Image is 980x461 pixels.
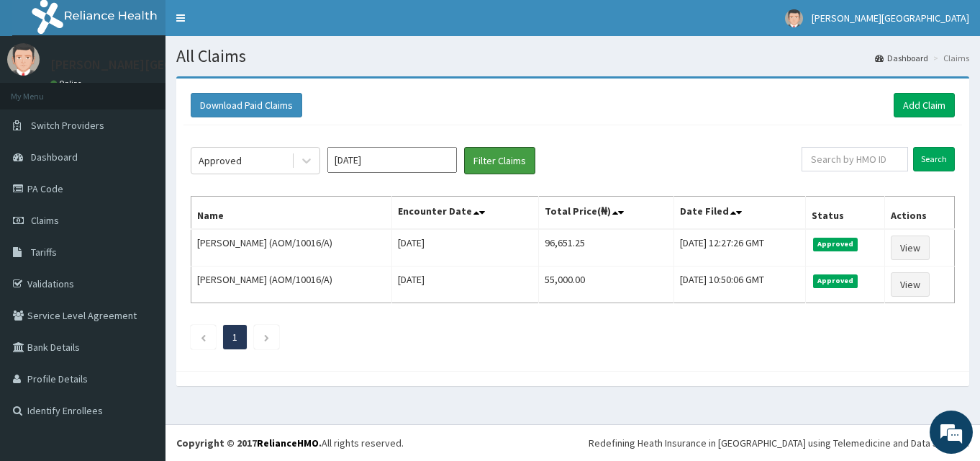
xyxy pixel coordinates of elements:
img: User Image [785,9,803,27]
div: Chat with us now [75,81,242,99]
input: Search [913,147,955,171]
li: Claims [930,52,969,64]
span: We're online! [83,138,199,284]
td: [PERSON_NAME] (AOM/10016/A) [191,229,392,267]
th: Status [805,197,885,230]
div: Minimize live chat window [236,7,271,42]
td: [DATE] 12:27:26 GMT [674,229,805,267]
a: View [891,236,930,260]
a: Online [50,79,85,89]
a: Dashboard [875,52,928,64]
a: View [891,272,930,297]
th: Actions [885,197,955,230]
th: Name [191,197,392,230]
span: Approved [813,238,858,251]
span: Claims [31,214,59,227]
strong: Copyright © 2017 . [176,437,322,449]
img: User Image [7,43,40,76]
img: d_794563401_company_1708531726252_794563401 [27,72,58,108]
span: Approved [813,274,858,287]
p: [PERSON_NAME][GEOGRAPHIC_DATA] [50,58,263,71]
span: Tariffs [31,246,57,259]
a: Page 1 is your current page [232,331,237,344]
th: Total Price(₦) [538,197,674,230]
input: Search by HMO ID [802,147,908,171]
div: Approved [199,153,242,168]
a: RelianceHMO [257,437,319,449]
td: [DATE] [391,267,538,303]
th: Encounter Date [391,197,538,230]
span: Switch Providers [31,119,104,132]
button: Download Paid Claims [191,93,302,117]
td: [PERSON_NAME] (AOM/10016/A) [191,267,392,303]
td: 55,000.00 [538,267,674,303]
a: Add Claim [894,93,955,117]
a: Next page [263,331,270,344]
span: [PERSON_NAME][GEOGRAPHIC_DATA] [812,12,969,24]
h1: All Claims [176,47,969,66]
td: [DATE] [391,229,538,267]
a: Previous page [200,331,207,344]
textarea: Type your message and hit 'Enter' [7,308,274,358]
button: Filter Claims [464,147,535,174]
span: Dashboard [31,151,78,164]
input: Select Month and Year [327,147,457,173]
td: 96,651.25 [538,229,674,267]
div: Redefining Heath Insurance in [GEOGRAPHIC_DATA] using Telemedicine and Data Science! [589,436,969,450]
footer: All rights reserved. [165,424,980,461]
td: [DATE] 10:50:06 GMT [674,267,805,303]
th: Date Filed [674,197,805,230]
